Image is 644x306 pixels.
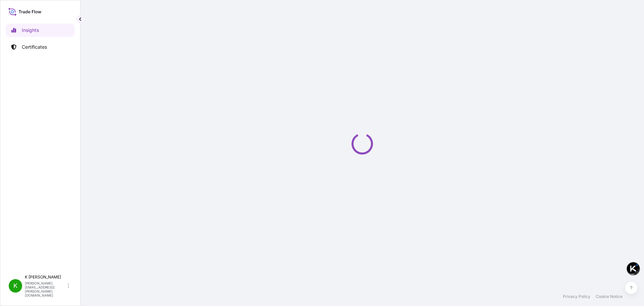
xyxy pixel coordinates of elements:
[22,27,39,34] p: Insights
[596,294,623,299] a: Cookie Notice
[6,24,75,37] a: Insights
[22,44,47,50] p: Certificates
[6,40,75,54] a: Certificates
[25,281,66,297] p: [PERSON_NAME][EMAIL_ADDRESS][PERSON_NAME][DOMAIN_NAME]
[25,274,66,280] p: K [PERSON_NAME]
[563,294,590,299] a: Privacy Policy
[13,282,17,289] span: K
